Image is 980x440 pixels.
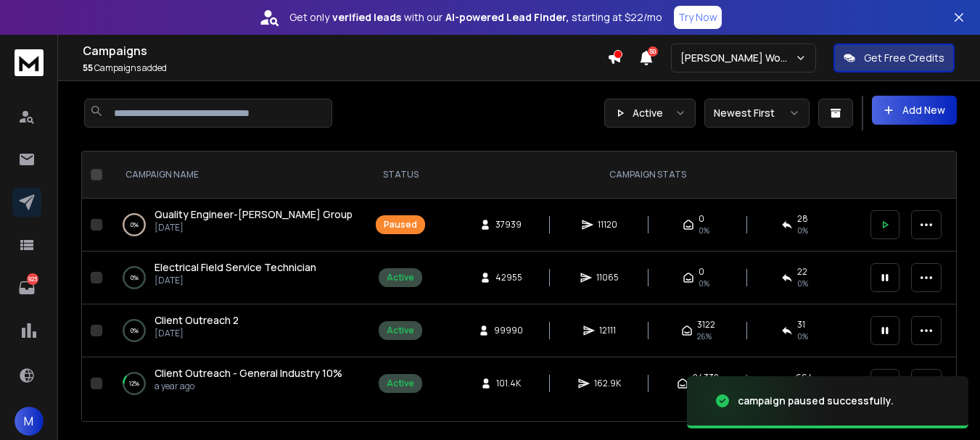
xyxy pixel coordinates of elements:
th: CAMPAIGN NAME [108,151,367,199]
div: Active [387,325,414,336]
span: 0% [699,278,709,289]
span: 42955 [495,272,522,283]
span: Client Outreach 2 [155,313,239,327]
div: Paused [384,219,417,231]
button: Add New [872,96,957,125]
img: logo [15,49,44,76]
p: 12 % [129,376,139,391]
a: Client Outreach 2 [155,313,239,328]
strong: verified leads [332,10,401,25]
div: Active [387,272,414,283]
p: 923 [27,273,38,285]
td: 0%Quality Engineer-[PERSON_NAME] Group[DATE] [108,199,367,252]
div: campaign paused successfully. [738,394,894,408]
td: 0%Client Outreach 2[DATE] [108,304,367,357]
a: Quality Engineer-[PERSON_NAME] Group [155,207,353,222]
button: Newest First [704,99,810,128]
button: M [15,407,44,436]
p: Try Now [678,10,717,25]
div: Active [387,378,414,389]
p: Get Free Credits [864,51,944,65]
span: 0 [699,266,704,278]
span: 3122 [697,319,715,331]
span: 55 [83,62,93,74]
button: Get Free Credits [833,43,955,72]
span: 11065 [596,272,619,283]
span: 28 [797,213,808,225]
th: STATUS [367,151,434,199]
strong: AI-powered Lead Finder, [445,10,569,25]
span: 0 % [797,225,808,236]
p: [DATE] [155,275,316,286]
p: [DATE] [155,222,353,233]
span: 12111 [599,325,616,336]
td: 12%Client Outreach - General Industry 10%a year ago [108,357,367,410]
span: 26 % [697,331,712,342]
span: 101.4K [496,378,521,389]
p: [PERSON_NAME] Workspace [680,51,795,65]
button: Try Now [674,6,722,29]
span: Client Outreach - General Industry 10% [155,366,342,380]
span: 99990 [494,325,523,336]
span: 0 [699,213,704,225]
p: Campaigns added [83,62,607,74]
span: 37939 [495,219,522,231]
p: 0 % [131,323,139,338]
span: 50 [648,46,658,57]
p: 0 % [131,270,139,285]
span: Electrical Field Service Technician [155,260,316,274]
td: 0%Electrical Field Service Technician[DATE] [108,252,367,304]
span: 0% [699,225,709,236]
p: Active [633,106,663,120]
a: 923 [12,273,41,302]
p: Get only with our starting at $22/mo [289,10,662,25]
a: Electrical Field Service Technician [155,260,316,275]
span: 11120 [598,219,617,231]
span: 31 [797,319,805,331]
p: a year ago [155,381,342,392]
a: Client Outreach - General Industry 10% [155,366,342,381]
span: 22 [797,266,807,278]
span: 162.9K [594,378,621,389]
h1: Campaigns [83,42,607,59]
p: [DATE] [155,328,239,339]
span: Quality Engineer-[PERSON_NAME] Group [155,207,353,221]
span: 0 % [797,278,808,289]
th: CAMPAIGN STATS [434,151,862,199]
p: 0 % [131,217,139,232]
span: 0 % [797,331,808,342]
